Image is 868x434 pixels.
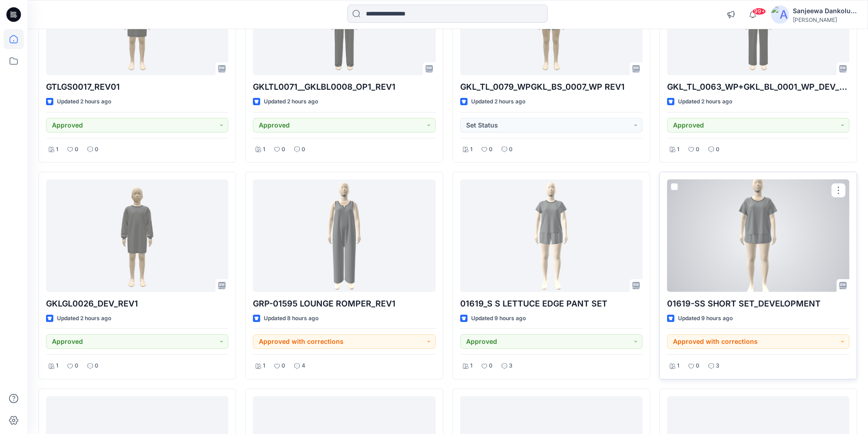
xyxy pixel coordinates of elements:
p: 0 [509,145,513,154]
p: 1 [470,361,473,371]
p: 0 [282,361,285,371]
p: Updated 2 hours ago [678,97,732,107]
p: GKL_TL_0079_WPGKL_BS_0007_WP REV1 [460,81,642,93]
p: 0 [716,145,719,154]
p: 0 [282,145,285,154]
p: GRP-01595 LOUNGE ROMPER_REV1 [253,297,435,310]
p: 1 [56,361,58,371]
a: 01619_S S LETTUCE EDGE PANT SET [460,179,642,292]
p: 1 [677,145,679,154]
p: GTLGS0017_REV01 [46,81,228,93]
p: 0 [696,361,699,371]
p: Updated 2 hours ago [471,97,525,107]
p: 3 [509,361,513,371]
div: Sanjeewa Dankoluwage [793,5,857,16]
p: Updated 2 hours ago [57,314,111,323]
span: 99+ [752,8,766,15]
p: 0 [95,361,98,371]
p: 0 [489,361,493,371]
p: GKLGL0026_DEV_REV1 [46,297,228,310]
p: 0 [696,145,699,154]
p: 3 [716,361,719,371]
p: 1 [263,145,265,154]
p: 0 [75,361,78,371]
p: 0 [489,145,493,154]
img: avatar [771,5,789,24]
p: Updated 2 hours ago [57,97,111,107]
p: Updated 9 hours ago [471,314,526,323]
a: GRP-01595 LOUNGE ROMPER_REV1 [253,179,435,292]
p: 4 [302,361,305,371]
p: 1 [56,145,58,154]
p: Updated 8 hours ago [264,314,318,323]
p: Updated 9 hours ago [678,314,733,323]
p: 01619-SS SHORT SET_DEVELOPMENT [667,297,849,310]
p: GKLTL0071__GKLBL0008_OP1_REV1 [253,81,435,93]
a: 01619-SS SHORT SET_DEVELOPMENT [667,179,849,292]
p: GKL_TL_0063_WP+GKL_BL_0001_WP_DEV_REV1 [667,81,849,93]
p: 1 [677,361,679,371]
a: GKLGL0026_DEV_REV1 [46,179,228,292]
div: [PERSON_NAME] [793,16,857,23]
p: Updated 2 hours ago [264,97,318,107]
p: 0 [95,145,98,154]
p: 01619_S S LETTUCE EDGE PANT SET [460,297,642,310]
p: 0 [75,145,78,154]
p: 0 [302,145,305,154]
p: 1 [263,361,265,371]
p: 1 [470,145,473,154]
